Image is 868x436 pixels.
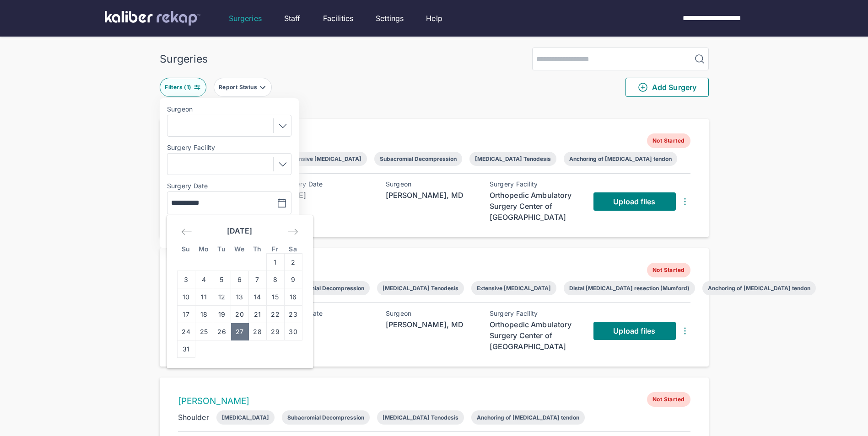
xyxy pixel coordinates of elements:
div: Subacromial Decompression [380,155,457,162]
div: Surgeries [160,53,208,65]
td: Saturday, August 30, 2025 [284,323,302,340]
small: Tu [217,245,226,253]
span: Add Surgery [637,82,696,93]
a: Surgeries [229,13,262,24]
a: Settings [376,13,404,24]
td: Monday, August 18, 2025 [195,306,213,323]
small: Mo [199,245,209,253]
td: Sunday, August 10, 2025 [177,288,195,306]
div: Move forward to switch to the next month. [283,223,302,240]
div: [MEDICAL_DATA] Tenodesis [383,285,458,292]
td: Thursday, August 7, 2025 [248,271,266,288]
td: Saturday, August 23, 2025 [284,306,302,323]
div: Report Status [219,84,259,91]
button: Filters (1) [160,78,206,97]
div: [MEDICAL_DATA] [222,414,269,421]
span: Not Started [647,263,690,277]
div: Filters ( 1 ) [165,84,193,91]
div: Surgeon [386,310,477,317]
small: We [234,245,244,253]
div: Extensive [MEDICAL_DATA] [477,285,551,292]
td: Tuesday, August 26, 2025 [213,323,231,340]
td: Friday, August 1, 2025 [266,254,284,271]
strong: [DATE] [227,226,253,235]
div: [MEDICAL_DATA] Tenodesis [475,155,551,162]
td: Friday, August 22, 2025 [266,306,284,323]
div: Anchoring of [MEDICAL_DATA] tendon [708,285,810,292]
a: Staff [284,13,301,24]
div: Distal [MEDICAL_DATA] resection (Mumford) [569,285,690,292]
img: filter-caret-down-grey.b3560631.svg [259,84,266,91]
small: Su [182,245,190,253]
small: Th [253,245,262,253]
td: Monday, August 4, 2025 [195,271,213,288]
small: Sa [289,245,297,253]
td: Thursday, August 28, 2025 [248,323,266,340]
div: Surgery Facility [490,310,581,317]
div: [DATE] [282,190,373,201]
img: MagnifyingGlass.1dc66aab.svg [694,53,705,64]
label: Surgery Facility [167,144,291,151]
div: 8 entries [160,104,709,115]
span: Upload files [613,326,655,335]
td: Monday, August 25, 2025 [195,323,213,340]
div: Subacromial Decompression [287,285,364,292]
td: Saturday, August 9, 2025 [284,271,302,288]
td: Thursday, August 14, 2025 [248,288,266,306]
div: Extensive [MEDICAL_DATA] [287,155,361,162]
td: Wednesday, August 20, 2025 [231,306,248,323]
td: Thursday, August 21, 2025 [248,306,266,323]
td: Sunday, August 31, 2025 [177,340,195,358]
td: Sunday, August 17, 2025 [177,306,195,323]
div: Anchoring of [MEDICAL_DATA] tendon [477,414,579,421]
img: PlusCircleGreen.5fd88d77.svg [637,82,648,93]
div: Orthopedic Ambulatory Surgery Center of [GEOGRAPHIC_DATA] [490,319,581,352]
span: Upload files [613,197,655,206]
div: Orthopedic Ambulatory Surgery Center of [GEOGRAPHIC_DATA] [490,190,581,223]
div: Surgery Date [282,310,373,317]
td: Wednesday, August 6, 2025 [231,271,248,288]
div: [MEDICAL_DATA] Tenodesis [383,414,458,421]
label: Surgery Date [167,182,291,190]
a: Facilities [323,13,354,24]
td: Saturday, August 16, 2025 [284,288,302,306]
button: Add Surgery [625,78,709,97]
div: Surgery Facility [490,181,581,188]
a: [PERSON_NAME] [178,396,250,406]
a: Help [426,13,442,24]
img: DotsThreeVertical.31cb0eda.svg [679,196,690,207]
span: Not Started [647,133,690,148]
div: Subacromial Decompression [287,414,364,421]
div: [PERSON_NAME], MD [386,319,477,330]
small: Fr [272,245,279,253]
div: Calendar [167,215,313,368]
td: Saturday, August 2, 2025 [284,254,302,271]
img: faders-horizontal-teal.edb3eaa8.svg [194,84,201,91]
td: Tuesday, August 5, 2025 [213,271,231,288]
img: kaliber labs logo [105,11,200,26]
div: Shoulder [178,412,209,423]
a: Upload files [593,322,676,340]
div: [DATE] [282,319,373,330]
div: Move backward to switch to the previous month. [177,223,196,240]
button: Report Status [214,78,272,97]
div: Surgery Date [282,181,373,188]
td: Friday, August 15, 2025 [266,288,284,306]
td: Friday, August 29, 2025 [266,323,284,340]
div: Anchoring of [MEDICAL_DATA] tendon [569,155,672,162]
div: Surgeon [386,181,477,188]
td: Selected. Wednesday, August 27, 2025 [231,323,248,340]
td: Sunday, August 24, 2025 [177,323,195,340]
span: Not Started [647,392,690,407]
td: Sunday, August 3, 2025 [177,271,195,288]
img: DotsThreeVertical.31cb0eda.svg [679,325,690,336]
td: Friday, August 8, 2025 [266,271,284,288]
div: [PERSON_NAME], MD [386,190,477,201]
td: Tuesday, August 19, 2025 [213,306,231,323]
td: Wednesday, August 13, 2025 [231,288,248,306]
